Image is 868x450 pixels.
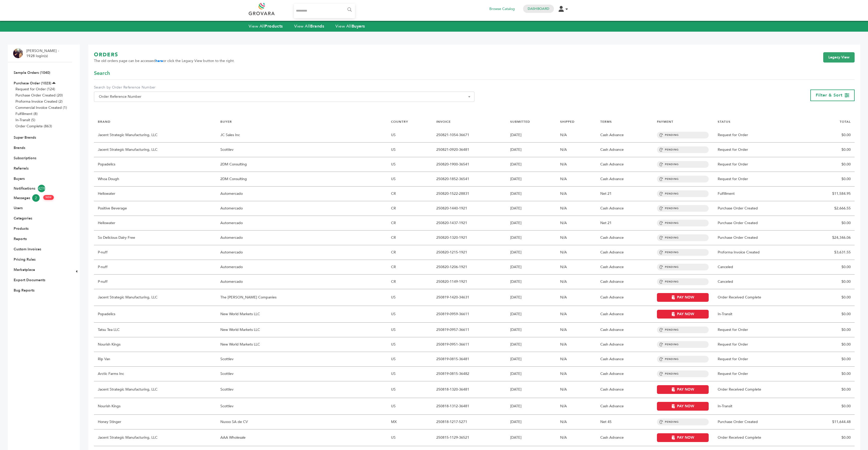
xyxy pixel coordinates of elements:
span: 2 [32,194,40,202]
td: Scottlev [216,367,387,381]
td: [DATE] [506,415,556,429]
td: Cash Advance [596,429,653,446]
td: 2DM Consulting [216,172,387,187]
a: Fulfillment (8) [15,111,38,116]
td: Cash Advance [596,289,653,306]
a: INVOICE [436,120,451,124]
td: Popadelics [94,157,216,172]
td: Cash Advance [596,128,653,143]
td: $0.00 [807,381,855,398]
a: STATUS [718,120,731,124]
td: Canceled [714,260,807,275]
td: 250820-1440-1921 [432,201,506,216]
li: [PERSON_NAME] - 1928 login(s) [26,48,60,58]
td: Automercado [216,245,387,260]
span: PENDING [657,278,709,285]
td: N/A [556,260,596,275]
td: Rip Van [94,352,216,367]
td: P-nuff [94,245,216,260]
td: $0.00 [807,260,855,275]
td: Nourish Kings [94,337,216,352]
td: MX [387,415,432,429]
td: Request for Order [714,172,807,187]
td: US [387,172,432,187]
td: In-Transit [714,306,807,323]
td: Positive Beverage [94,201,216,216]
td: 250818-1217-5271 [432,415,506,429]
td: 250819-0815-36482 [432,367,506,381]
strong: Buyers [352,23,365,29]
td: [DATE] [506,172,556,187]
td: 250819-0957-36611 [432,323,506,337]
a: In-Transit (5) [15,118,35,122]
td: Cash Advance [596,367,653,381]
td: $3,631.55 [807,245,855,260]
td: US [387,128,432,143]
td: N/A [556,306,596,323]
td: US [387,306,432,323]
td: Jacent Strategic Manufacturing, LLC [94,381,216,398]
td: 250820-1206-1921 [432,260,506,275]
td: 250819-1420-34631 [432,289,506,306]
td: Request for Order [714,157,807,172]
td: Cash Advance [596,231,653,245]
a: Referrals [14,166,29,171]
td: 250820-1437-1921 [432,216,506,231]
td: N/A [556,231,596,245]
td: New World Markets LLC [216,323,387,337]
td: 250818-1320-36481 [432,381,506,398]
td: N/A [556,172,596,187]
td: [DATE] [506,398,556,415]
span: PENDING [657,132,709,138]
td: Cash Advance [596,381,653,398]
td: $11,644.48 [807,415,855,429]
strong: Brands [310,23,324,29]
td: US [387,429,432,446]
td: US [387,157,432,172]
td: Nuxxo SA de CV [216,415,387,429]
td: US [387,352,432,367]
td: 2DM Consulting [216,157,387,172]
td: $0.00 [807,172,855,187]
input: Search... [294,4,355,18]
a: PAY NOW [657,310,709,319]
td: $0.00 [807,289,855,306]
td: N/A [556,128,596,143]
a: Categories [14,216,32,221]
td: [DATE] [506,381,556,398]
a: COUNTRY [391,120,408,124]
span: Order Reference Number [94,92,474,102]
td: Automercado [216,187,387,201]
td: 250820-1900-36541 [432,157,506,172]
td: N/A [556,352,596,367]
strong: Products [265,23,283,29]
td: 250820-1149-1921 [432,275,506,289]
td: Cash Advance [596,398,653,415]
span: PENDING [657,249,709,256]
td: So Delicious Dairy Free [94,231,216,245]
span: PENDING [657,264,709,270]
td: Automercado [216,260,387,275]
td: US [387,381,432,398]
td: Cash Advance [596,323,653,337]
td: [DATE] [506,216,556,231]
a: PAY NOW [657,293,709,302]
td: The [PERSON_NAME] Companies [216,289,387,306]
td: [DATE] [506,128,556,143]
a: View AllProducts [249,23,283,29]
td: [DATE] [506,429,556,446]
td: CR [387,201,432,216]
a: PAYMENT [657,120,673,124]
a: Purchase Order Created (20) [15,93,63,98]
a: here [155,58,163,63]
a: Buyers [14,176,25,181]
td: $11,584.95 [807,187,855,201]
td: N/A [556,216,596,231]
td: $0.00 [807,398,855,415]
td: [DATE] [506,323,556,337]
td: Jacent Strategic Manufacturing, LLC [94,128,216,143]
td: N/A [556,381,596,398]
td: N/A [556,245,596,260]
td: New World Markets LLC [216,306,387,323]
td: $0.00 [807,143,855,157]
